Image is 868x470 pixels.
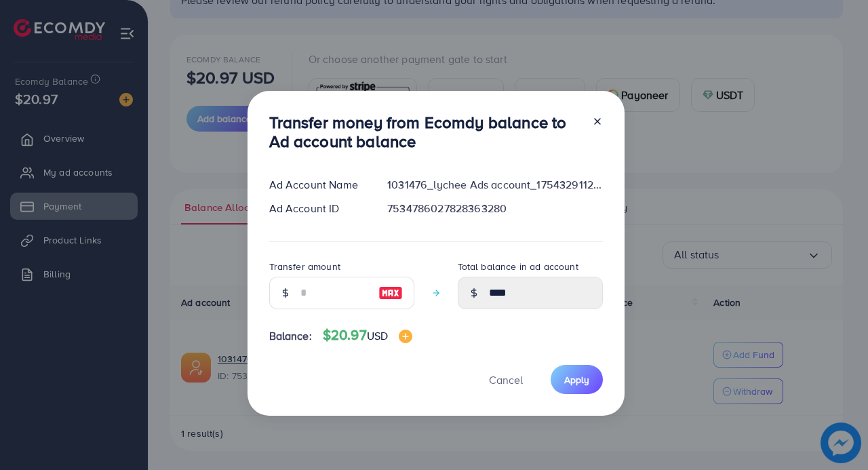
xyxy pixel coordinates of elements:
[472,365,540,394] button: Cancel
[551,365,603,394] button: Apply
[269,113,581,152] h3: Transfer money from Ecomdy balance to Ad account balance
[269,328,312,344] span: Balance:
[258,177,377,193] div: Ad Account Name
[458,260,578,273] label: Total balance in ad account
[258,201,377,216] div: Ad Account ID
[269,260,340,273] label: Transfer amount
[376,177,613,193] div: 1031476_lychee Ads account_1754329112812
[367,328,388,343] span: USD
[376,201,613,216] div: 7534786027828363280
[378,285,403,301] img: image
[399,330,412,343] img: image
[489,372,523,387] span: Cancel
[323,327,412,344] h4: $20.97
[564,373,589,387] span: Apply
